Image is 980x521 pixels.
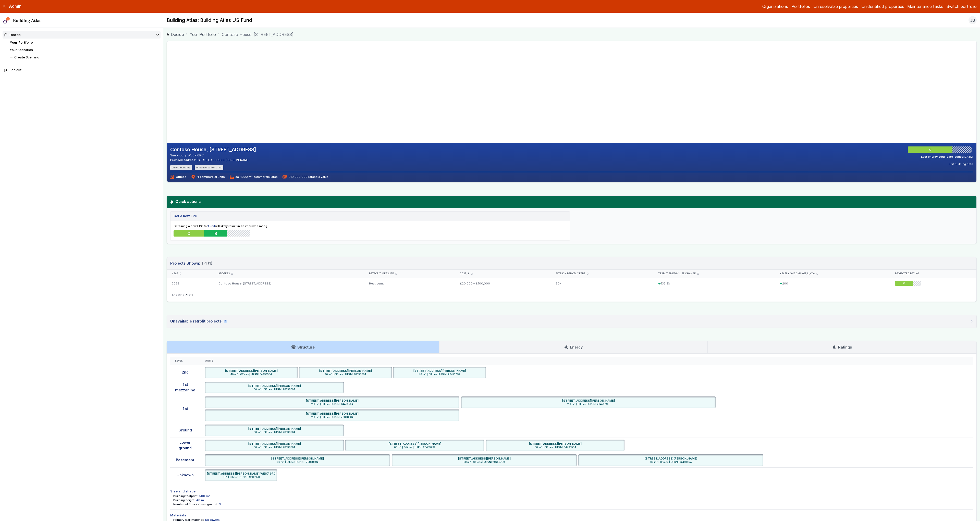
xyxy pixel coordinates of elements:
[463,403,714,406] span: 110 m² | Offices | UPRN: 20453799
[832,344,852,350] h3: Ratings
[219,502,221,506] dd: 3
[556,272,585,275] span: Payback period, years
[283,175,328,179] span: £19,000,000 rateable value
[207,461,388,464] span: 80 m² | Offices | UPRN: 78838604
[921,155,973,159] div: Last energy certificate issued
[170,175,186,179] span: Offices
[175,359,195,363] div: Level
[170,489,973,494] h4: Size and shape
[460,272,470,275] span: Cost, £
[170,468,200,482] div: Unknown
[564,344,583,350] h3: Energy
[170,380,200,395] div: 1st mezzanine
[861,3,904,9] a: Unidentified properties
[487,446,623,449] span: 60 m² | Offices | UPRN: 64493554
[791,3,810,9] a: Portfolios
[653,278,775,289] div: 133.3%
[369,272,394,275] span: Retrofit measure
[347,446,483,449] span: 60 m² | Offices | UPRN: 20453799
[3,17,10,24] img: main-0bbd2752.svg
[658,272,696,275] span: Yearly energy use change
[413,369,466,373] h6: [STREET_ADDRESS][PERSON_NAME]
[949,162,973,166] button: Edit building data
[184,293,188,296] span: 1-1
[170,158,256,162] div: Provided address: [STREET_ADDRESS][PERSON_NAME],
[644,456,697,461] h6: [STREET_ADDRESS][PERSON_NAME]
[174,224,566,228] p: Obtaining a new EPC for will likely result in an improved rating.
[708,341,976,353] a: Ratings
[207,446,342,449] span: 60 m² | Offices | UPRN: 78838604
[167,278,214,289] div: 2025
[187,231,190,236] span: C
[947,3,977,9] button: Switch portfolio
[167,31,184,38] a: Decide
[529,442,582,446] h6: [STREET_ADDRESS][PERSON_NAME]
[218,272,230,275] span: Address
[222,31,293,38] span: Contoso House, [STREET_ADDRESS]
[306,399,359,403] h6: [STREET_ADDRESS][PERSON_NAME]
[813,3,858,9] a: Unresolvable properties
[271,456,324,461] h6: [STREET_ADDRESS][PERSON_NAME]
[580,461,762,464] span: 80 m² | Offices | UPRN: 64493554
[167,315,976,328] summary: Unavailable retrofit projects2
[364,278,455,289] div: Heat pump
[172,293,193,297] span: Showing of
[167,289,976,302] nav: Table navigation
[207,431,342,434] span: 60 m² | Offices | UPRN: 78838604
[3,67,161,74] button: Log out
[10,41,33,44] a: Your Portfolio
[780,272,815,275] span: Yearly GHG change,
[963,155,973,158] time: [DATE]
[439,341,707,353] a: Energy
[248,427,301,431] h6: [STREET_ADDRESS][PERSON_NAME]
[224,320,227,323] span: 2
[191,293,193,296] span: 1
[170,199,974,204] h3: Quick actions
[191,175,225,179] span: 4 commercial units
[170,365,200,380] div: 2nd
[248,384,301,388] h6: [STREET_ADDRESS][PERSON_NAME]
[173,498,195,502] dt: Building height:
[930,148,932,152] span: C
[306,412,359,416] h6: [STREET_ADDRESS][PERSON_NAME]
[190,31,216,38] a: Your Portfolio
[4,32,21,37] div: Decide
[458,456,511,461] h6: [STREET_ADDRESS][PERSON_NAME]
[225,369,278,373] h6: [STREET_ADDRESS][PERSON_NAME]
[170,260,212,266] h3: Projects Shown:
[174,214,197,218] h5: Get a new EPC
[807,272,815,275] span: kgCO₂
[207,388,342,391] span: 60 m² | Offices | UPRN: 78838604
[170,318,227,324] div: Unavailable retrofit projects
[207,476,276,479] span: N/A | Offices | UPRN: 92061511
[170,423,200,438] div: Ground
[170,165,192,170] li: Listed building
[395,373,484,376] span: 40 m² | Offices | UPRN: 20453799
[208,224,215,228] strong: 1 unit
[207,403,458,406] span: 110 m² | Offices | UPRN: 64493554
[319,369,372,373] h6: [STREET_ADDRESS][PERSON_NAME]
[551,278,653,289] div: 30+
[199,494,210,498] dd: 500 m²
[3,31,161,39] summary: Decide
[903,282,905,285] span: C
[10,48,33,52] a: Your Scenarios
[207,416,458,419] span: 110 m² | Offices | UPRN: 78838604
[969,16,977,24] button: JB
[170,513,973,518] h4: Materials
[218,282,271,285] a: Contoso House, [STREET_ADDRESS]
[170,395,200,423] div: 1st
[455,278,551,289] div: £20,000 – £100,000
[248,442,301,446] h6: [STREET_ADDRESS][PERSON_NAME]
[207,472,276,476] h6: [STREET_ADDRESS][PERSON_NAME] WE67 6RC
[195,165,223,170] li: In conservation area
[170,146,256,153] h2: Contoso House, [STREET_ADDRESS]
[8,54,161,61] button: Create Scenario
[214,231,217,236] span: B
[775,278,890,289] div: 200
[393,461,575,464] span: 80 m² | Offices | UPRN: 20453799
[173,502,218,506] dt: Number of floors above ground:
[230,175,278,179] span: ca. 1000 m² commercial area
[291,344,314,350] h3: Structure
[907,3,943,9] a: Maintenance tasks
